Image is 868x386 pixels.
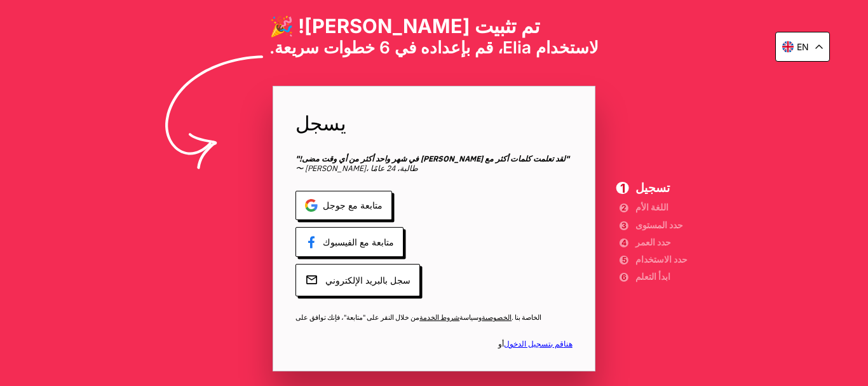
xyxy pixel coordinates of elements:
font: أو [498,338,504,348]
font: [PERSON_NAME]، طالبة، 24 عامًا [305,163,418,173]
font: اللغة الأم [635,202,668,212]
font: الخاصة بنا . [512,313,541,322]
font: ابدأ التعلم [635,271,670,282]
font: حدد العمر [635,237,671,247]
a: هنا [564,338,573,348]
font: حدد الاستخدام [635,254,688,265]
a: شروط الخدمة [419,313,459,322]
font: لاستخدام Elia، قم بإعداده في 6 خطوات سريعة. [269,38,599,57]
font: من خلال النقر على "متابعة"، فإنك توافق على [295,313,419,322]
font: تسجيل [635,180,670,195]
a: قم بتسجيل الدخول [504,338,564,348]
font: متابعة مع الفيسبوك [323,237,394,247]
font: حدد المستوى [635,219,683,230]
font: "لقد تعلمت كلمات أكثر مع [PERSON_NAME] في شهر واحد أكثر من أي وقت مضى!" [295,153,569,163]
font: تم تثبيت [PERSON_NAME]! 🎉 [269,14,540,38]
font: سجل بالبريد الإلكتروني [325,275,410,286]
font: 〜 [295,163,303,173]
a: الخصوصية [482,313,512,322]
font: وسياسة [459,313,482,322]
font: يسجل [295,109,346,135]
font: متابعة مع جوجل [323,200,383,210]
font: en [797,41,809,52]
